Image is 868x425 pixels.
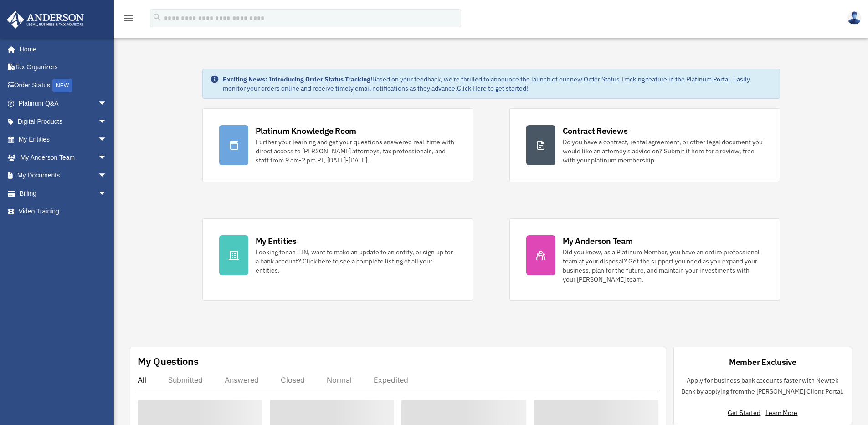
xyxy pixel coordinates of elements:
[138,375,146,385] div: All
[6,58,121,76] a: Tax Organizers
[327,375,352,385] div: Normal
[6,202,121,221] a: Video Training
[123,13,134,24] i: menu
[457,84,528,92] a: Click Here to get started!
[152,12,162,22] i: search
[281,375,305,385] div: Closed
[98,167,116,185] span: arrow_drop_down
[374,375,408,385] div: Expedited
[563,125,628,137] div: Contract Reviews
[6,148,121,167] a: My Anderson Teamarrow_drop_down
[6,184,121,202] a: Billingarrow_drop_down
[509,108,780,182] a: Contract Reviews Do you have a contract, rental agreement, or other legal document you would like...
[847,11,861,25] img: User Pic
[98,112,116,131] span: arrow_drop_down
[6,131,121,149] a: My Entitiesarrow_drop_down
[223,75,372,83] strong: Exciting News: Introducing Order Status Tracking!
[138,354,199,368] div: My Questions
[6,40,116,58] a: Home
[223,75,772,93] div: Based on your feedback, we're thrilled to announce the launch of our new Order Status Tracking fe...
[98,148,116,167] span: arrow_drop_down
[256,125,357,137] div: Platinum Knowledge Room
[98,95,116,113] span: arrow_drop_down
[256,137,456,165] div: Further your learning and get your questions answered real-time with direct access to [PERSON_NAM...
[202,108,473,182] a: Platinum Knowledge Room Further your learning and get your questions answered real-time with dire...
[98,184,116,203] span: arrow_drop_down
[4,11,87,29] img: Anderson Advisors Platinum Portal
[225,375,259,385] div: Answered
[168,375,203,385] div: Submitted
[728,409,764,417] a: Get Started
[256,248,456,275] div: Looking for an EIN, want to make an update to an entity, or sign up for a bank account? Click her...
[563,235,633,247] div: My Anderson Team
[563,137,763,165] div: Do you have a contract, rental agreement, or other legal document you would like an attorney's ad...
[6,167,121,185] a: My Documentsarrow_drop_down
[729,356,796,368] div: Member Exclusive
[681,375,844,397] p: Apply for business bank accounts faster with Newtek Bank by applying from the [PERSON_NAME] Clien...
[6,76,121,95] a: Order StatusNEW
[6,112,121,131] a: Digital Productsarrow_drop_down
[765,409,797,417] a: Learn More
[256,235,297,247] div: My Entities
[509,218,780,301] a: My Anderson Team Did you know, as a Platinum Member, you have an entire professional team at your...
[52,79,72,92] div: NEW
[6,95,121,113] a: Platinum Q&Aarrow_drop_down
[123,16,134,24] a: menu
[98,131,116,149] span: arrow_drop_down
[202,218,473,301] a: My Entities Looking for an EIN, want to make an update to an entity, or sign up for a bank accoun...
[563,248,763,284] div: Did you know, as a Platinum Member, you have an entire professional team at your disposal? Get th...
